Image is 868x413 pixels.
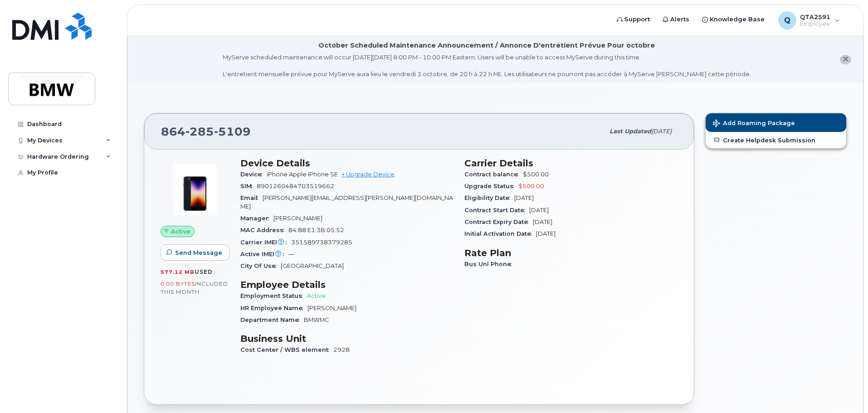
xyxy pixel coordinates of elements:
[291,239,352,246] span: 351589738379285
[171,227,190,236] span: Active
[240,333,454,344] h3: Business Unit
[536,230,556,237] span: [DATE]
[161,280,228,295] span: included this month
[161,269,195,275] span: 577.12 MB
[464,158,678,169] h3: Carrier Details
[240,215,273,222] span: Manager
[240,262,281,269] span: City Of Use
[288,227,344,233] span: 84:88:E1:3B:05:52
[240,305,307,311] span: HR Employee Name
[185,125,214,138] span: 285
[651,128,672,135] span: [DATE]
[307,292,326,299] span: Active
[240,194,263,201] span: Email
[333,346,350,353] span: 2928
[267,171,338,178] span: iPhone Apple iPhone SE
[610,128,651,135] span: Last updated
[195,268,213,275] span: used
[240,251,288,258] span: Active IMEI
[533,219,552,225] span: [DATE]
[464,183,518,189] span: Upgrade Status
[240,239,291,246] span: Carrier IMEI
[840,55,851,64] button: close notification
[240,292,307,299] span: Employment Status
[240,183,257,189] span: SIM
[161,125,251,138] span: 864
[706,113,846,132] button: Add Roaming Package
[523,171,549,178] span: $500.00
[161,244,230,261] button: Send Message
[514,194,534,201] span: [DATE]
[304,316,329,323] span: BMWMC
[288,251,294,258] span: —
[273,215,322,222] span: [PERSON_NAME]
[464,194,514,201] span: Eligibility Date
[240,194,453,209] span: [PERSON_NAME][EMAIL_ADDRESS][PERSON_NAME][DOMAIN_NAME]
[281,262,344,269] span: [GEOGRAPHIC_DATA]
[318,41,655,50] div: October Scheduled Maintenance Announcement / Annonce D'entretient Prévue Pour octobre
[161,281,195,287] span: 0.00 Bytes
[168,162,222,217] img: image20231002-3703462-10zne2t.jpeg
[713,120,795,128] span: Add Roaming Package
[240,279,454,290] h3: Employee Details
[223,53,751,78] div: MyServe scheduled maintenance will occur [DATE][DATE] 8:00 PM - 10:00 PM Eastern. Users will be u...
[464,207,529,214] span: Contract Start Date
[307,305,356,311] span: [PERSON_NAME]
[240,227,288,233] span: MAC Address
[240,316,304,323] span: Department Name
[240,346,333,353] span: Cost Center / WBS element
[257,183,334,189] span: 8901260484703519662
[341,171,395,178] a: + Upgrade Device
[175,248,222,257] span: Send Message
[464,171,523,178] span: Contract balance
[240,158,454,169] h3: Device Details
[518,183,544,189] span: $500.00
[240,171,267,178] span: Device
[464,248,678,258] h3: Rate Plan
[829,374,861,406] iframe: Messenger Launcher
[464,230,536,237] span: Initial Activation Date
[214,125,251,138] span: 5109
[529,207,549,214] span: [DATE]
[706,132,846,148] a: Create Helpdesk Submission
[464,261,516,267] span: Bus Unl Phone
[464,219,533,225] span: Contract Expiry Date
